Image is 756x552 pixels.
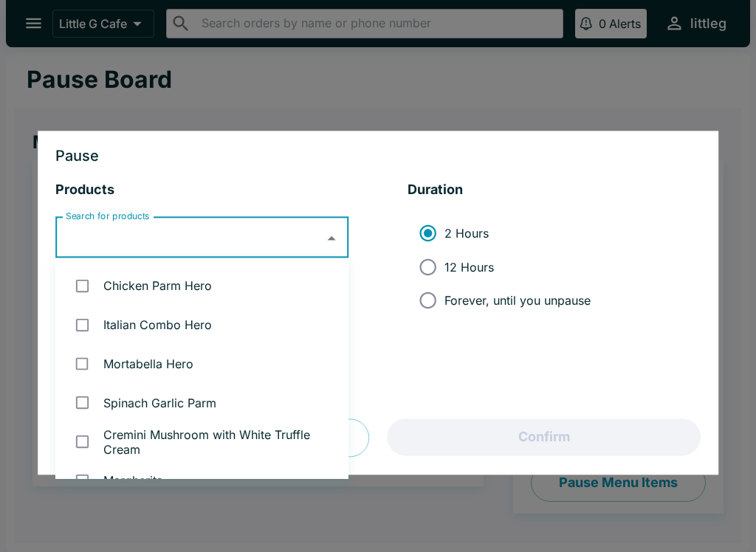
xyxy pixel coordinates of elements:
li: Chicken Parm Hero [55,266,348,306]
span: Forever, until you unpause [444,293,591,308]
li: Cremini Mushroom with White Truffle Cream [55,422,348,461]
span: 2 Hours [444,226,489,241]
li: Mortabella Hero [55,345,348,384]
label: Search for products [66,210,149,223]
li: Spinach Garlic Parm [55,383,348,422]
li: Italian Combo Hero [55,306,348,345]
button: Close [320,227,343,250]
li: Margherita [55,461,348,500]
span: 12 Hours [444,260,494,275]
h3: Pause [55,149,701,164]
h5: Products [55,182,348,199]
h5: Duration [408,182,701,199]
